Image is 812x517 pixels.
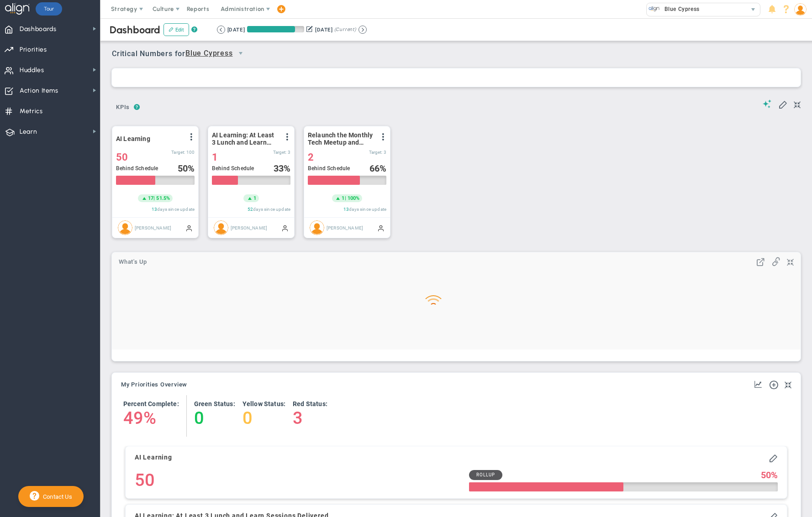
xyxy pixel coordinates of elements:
[20,61,44,80] span: Huddles
[660,3,700,15] span: Blue Cypress
[248,207,253,212] span: 52
[649,3,660,15] img: 32192.Company.photo
[369,163,387,173] div: %
[771,470,778,480] span: %
[135,470,155,490] h4: 50
[116,165,158,172] span: Behind Schedule
[281,224,289,231] span: Manually Updated
[253,195,256,202] span: 1
[227,26,245,34] div: [DATE]
[247,26,304,32] div: Period Progress: 84% Day 76 of 90 with 14 remaining.
[121,381,187,388] span: My Priorities Overview
[20,20,57,39] span: Dashboards
[20,122,37,141] span: Learn
[763,99,772,108] span: Suggestions (AI Feature)
[20,40,47,59] span: Priorities
[212,165,254,172] span: Behind Schedule
[377,224,385,231] span: Manually Updated
[243,400,285,408] h4: Yellow Status:
[123,400,179,408] h4: Percent Complete:
[121,381,187,389] button: My Priorities Overview
[148,195,153,202] span: 17
[334,26,356,34] span: (Current)
[348,195,360,201] span: 100%
[20,102,43,121] span: Metrics
[135,225,171,230] span: [PERSON_NAME]
[308,151,314,163] span: 2
[20,81,58,100] span: Action Items
[152,207,157,212] span: 13
[384,150,386,155] span: 3
[349,207,386,212] span: days since update
[747,3,760,16] span: select
[308,165,350,172] span: Behind Schedule
[293,400,327,408] h4: Red Status:
[274,163,291,173] div: %
[153,5,174,12] span: Culture
[476,472,495,478] span: Rollup
[274,163,284,174] span: 33
[359,26,367,34] button: Go to next period
[39,493,72,500] span: Contact Us
[111,5,137,12] span: Strategy
[163,23,189,36] button: Edit
[214,220,228,235] img: Robert Kihm
[253,207,290,212] span: days since update
[116,135,150,142] span: AI Learning
[194,400,235,408] h4: Green Status:
[315,26,332,34] div: [DATE]
[369,150,383,155] span: Target:
[369,163,380,174] span: 66
[123,408,143,428] h4: 49
[310,220,324,235] img: Robert Kihm
[153,195,155,201] span: |
[171,150,185,155] span: Target:
[343,207,349,212] span: 13
[178,163,195,173] div: %
[178,163,188,174] span: 50
[143,408,156,428] h4: %
[342,195,344,202] span: 1
[135,453,172,461] h4: AI Learning
[185,48,233,59] span: Blue Cypress
[288,150,290,155] span: 3
[308,131,374,146] span: Relaunch the Monthly Tech Meetup and Tech Channel
[233,46,248,61] span: select
[243,408,285,428] h4: 0
[112,100,134,115] span: KPIs
[156,195,170,201] span: 51.5%
[221,5,264,12] span: Administration
[217,26,225,34] button: Go to previous period
[185,224,193,231] span: Manually Updated
[186,150,195,155] span: 100
[112,100,134,116] button: KPIs
[194,408,235,428] h4: 0
[116,151,128,163] span: 50
[794,3,807,16] img: 202631.Person.photo
[761,470,771,480] span: 50
[231,225,267,230] span: [PERSON_NAME]
[112,46,251,63] span: Critical Numbers for
[778,99,787,109] span: Edit My KPIs
[212,151,218,163] span: 1
[345,195,346,201] span: |
[212,131,278,146] span: AI Learning: At Least 3 Lunch and Learn Sessions Delivered
[157,207,195,212] span: days since update
[327,225,363,230] span: [PERSON_NAME]
[293,408,327,428] h4: 3
[273,150,287,155] span: Target:
[110,24,160,36] span: Dashboard
[118,220,132,235] img: Robert Kihm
